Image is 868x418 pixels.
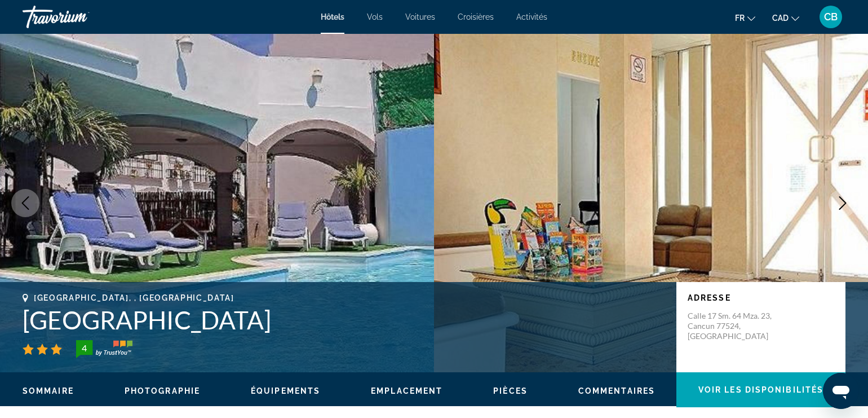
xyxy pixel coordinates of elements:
a: Hôtels [321,12,344,21]
span: Commentaires [578,386,655,395]
button: Pièces [493,386,528,396]
span: fr [735,14,745,23]
span: Équipements [251,386,320,395]
button: User Menu [816,5,845,29]
button: Next image [829,189,857,217]
button: Emplacement [371,386,442,396]
button: Photographie [125,386,200,396]
a: Vols [367,12,383,21]
p: Calle 17 Sm. 64 Mza. 23, Cancun 77524, [GEOGRAPHIC_DATA] [688,311,778,341]
span: [GEOGRAPHIC_DATA], , [GEOGRAPHIC_DATA] [34,293,234,302]
button: Sommaire [23,386,74,396]
iframe: Bouton de lancement de la fenêtre de messagerie [823,373,859,409]
h1: [GEOGRAPHIC_DATA] [23,305,665,335]
button: Previous image [11,189,39,217]
span: Emplacement [371,386,442,395]
a: Activités [516,12,547,21]
button: Commentaires [578,386,655,396]
span: CB [824,11,838,23]
span: Sommaire [23,386,74,395]
a: Croisières [458,12,494,21]
span: Voir les disponibilités [698,385,823,394]
p: Adresse [688,293,834,302]
span: CAD [772,14,789,23]
img: trustyou-badge-hor.svg [76,340,132,358]
span: Pièces [493,386,528,395]
button: Change language [735,10,755,26]
div: 4 [73,341,95,355]
span: Photographie [125,386,200,395]
button: Équipements [251,386,320,396]
button: Change currency [772,10,799,26]
button: Voir les disponibilités [676,372,845,407]
a: Voitures [405,12,435,21]
a: Travorium [23,2,135,32]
